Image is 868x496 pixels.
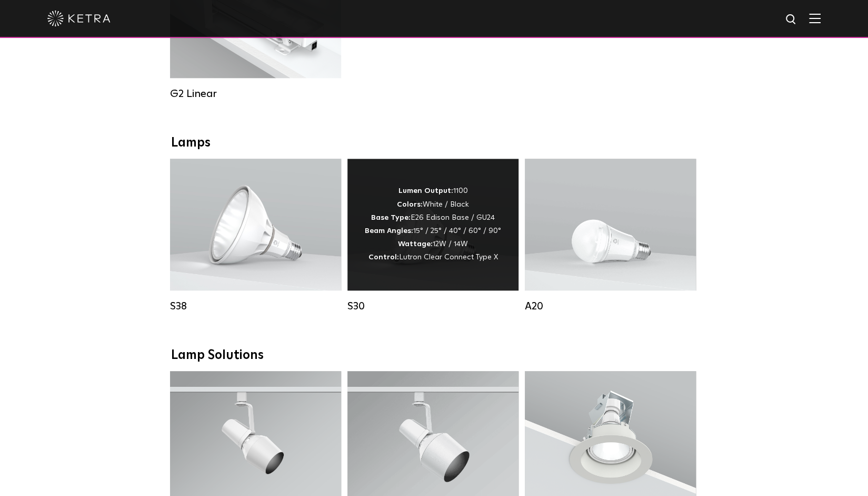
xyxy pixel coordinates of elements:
div: G2 Linear [170,87,341,100]
img: Hamburger%20Nav.svg [809,13,821,23]
div: Lamps [171,135,697,151]
a: A20 Lumen Output:600 / 800Colors:White / BlackBase Type:E26 Edison Base / GU24Beam Angles:Omni-Di... [525,159,696,313]
strong: Beam Angles: [365,227,413,235]
strong: Colors: [397,201,423,208]
img: search icon [785,13,798,26]
div: Lamp Solutions [171,348,697,363]
strong: Base Type: [371,214,411,221]
div: 1100 White / Black E26 Edison Base / GU24 15° / 25° / 40° / 60° / 90° 12W / 14W [365,184,501,264]
img: ketra-logo-2019-white [47,11,111,26]
strong: Lumen Output: [398,187,453,194]
a: S38 Lumen Output:1100Colors:White / BlackBase Type:E26 Edison Base / GU24Beam Angles:10° / 25° / ... [170,159,341,313]
a: S30 Lumen Output:1100Colors:White / BlackBase Type:E26 Edison Base / GU24Beam Angles:15° / 25° / ... [347,159,518,313]
span: Lutron Clear Connect Type X [399,254,498,261]
div: S30 [347,300,518,313]
strong: Control: [368,254,399,261]
strong: Wattage: [398,240,433,248]
div: A20 [525,300,696,313]
div: S38 [170,300,341,313]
